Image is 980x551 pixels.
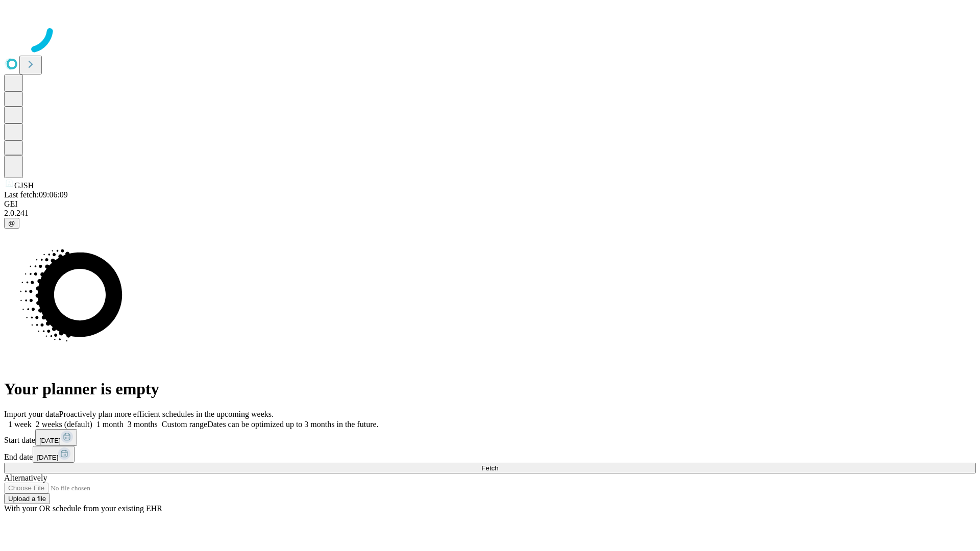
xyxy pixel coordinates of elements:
[33,446,75,463] button: [DATE]
[4,190,68,199] span: Last fetch: 09:06:09
[4,218,19,229] button: @
[4,380,976,398] h1: Your planner is empty
[162,420,207,429] span: Custom range
[481,464,498,472] span: Fetch
[59,410,274,418] span: Proactively plan more efficient schedules in the upcoming weeks.
[4,473,47,482] span: Alternatively
[96,420,124,429] span: 1 month
[4,504,162,513] span: With your OR schedule from your existing EHR
[35,429,77,446] button: [DATE]
[128,420,158,429] span: 3 months
[4,199,976,209] div: GEI
[39,437,61,444] span: [DATE]
[4,209,976,218] div: 2.0.241
[4,429,976,446] div: Start date
[207,420,378,429] span: Dates can be optimized up to 3 months in the future.
[36,420,92,429] span: 2 weeks (default)
[4,446,976,463] div: End date
[4,493,50,504] button: Upload a file
[37,454,58,461] span: [DATE]
[8,219,15,227] span: @
[4,410,59,418] span: Import your data
[8,420,32,429] span: 1 week
[14,181,34,190] span: GJSH
[4,463,976,473] button: Fetch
